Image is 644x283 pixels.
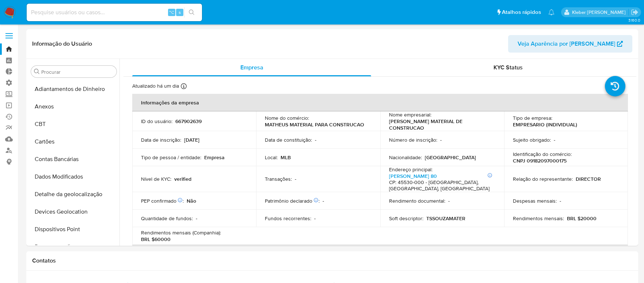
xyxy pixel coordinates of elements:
p: Soft descriptor : [389,215,423,222]
p: Fundos recorrentes : [265,215,311,222]
p: Sujeito obrigado : [513,137,551,143]
p: EMPRESARIO (INDIVIDUAL) [513,121,577,128]
p: Número de inscrição : [389,137,437,143]
p: Nome do comércio : [265,115,309,121]
h1: Contatos [32,257,632,264]
button: Adiantamentos de Dinheiro [28,80,119,98]
p: Data de constituição : [265,137,312,143]
p: CNPJ 09182097000175 [513,157,567,164]
p: PEP confirmado : [141,198,184,204]
p: [GEOGRAPHIC_DATA] [425,154,476,161]
p: - [295,176,296,182]
p: Identificação do comércio : [513,151,572,157]
p: Despesas mensais : [513,198,557,204]
p: Endereço principal : [389,166,432,173]
p: verified [174,176,191,182]
button: search-icon [184,7,199,18]
p: - [560,198,561,204]
p: BRL $20000 [567,215,597,222]
p: Transações : [265,176,292,182]
p: Atualizado há um dia [132,83,179,89]
h1: Informação do Usuário [32,40,92,47]
p: TSSOUZAMATER [426,215,465,222]
button: Devices Geolocation [28,203,119,221]
button: Anexos [28,98,119,115]
p: DIRECTOR [576,176,601,182]
p: kleber.bueno@mercadolivre.com [572,9,628,16]
p: 667902639 [175,118,202,125]
p: Não [187,198,196,204]
p: [DATE] [184,137,199,143]
button: Cartões [28,133,119,150]
p: - [440,137,442,143]
p: - [554,137,555,143]
p: Patrimônio declarado : [265,198,320,204]
p: ID do usuário : [141,118,172,125]
span: KYC Status [494,63,523,72]
p: - [314,215,316,222]
th: Informações da empresa [132,94,628,111]
a: Sair [631,8,639,16]
p: BRL $60000 [141,236,171,242]
input: Procurar [41,69,114,75]
p: Rendimentos mensais : [513,215,564,222]
p: - [448,198,450,204]
button: Veja Aparência por [PERSON_NAME] [508,35,632,53]
p: Relação do representante : [513,176,573,182]
button: Contas Bancárias [28,150,119,168]
p: - [323,198,324,204]
p: Tipo de empresa : [513,115,552,121]
p: - [315,137,316,143]
p: Rendimentos mensais (Companhia) : [141,229,221,236]
p: Data de inscrição : [141,137,181,143]
input: Pesquise usuários ou casos... [27,8,202,17]
button: Dados Modificados [28,168,119,186]
span: ⌥ [169,9,174,16]
p: Rendimento documental : [389,198,445,204]
button: Dispositivos Point [28,221,119,238]
p: Nível de KYC : [141,176,171,182]
p: Quantidade de fundos : [141,215,193,222]
span: Veja Aparência por [PERSON_NAME] [518,35,615,53]
button: Documentação [28,238,119,256]
button: Procurar [34,69,40,74]
p: MATHEUS MATERIAL PARA CONSTRUCAO [265,121,364,128]
th: Detalhes de contato [132,245,628,262]
a: Notificações [548,9,555,15]
p: MLB [281,154,291,161]
p: Tipo de pessoa / entidade : [141,154,201,161]
span: Empresa [240,63,263,72]
p: Nome empresarial : [389,111,431,118]
p: Local : [265,154,278,161]
p: [PERSON_NAME] MATERIAL DE CONSTRUCAO [389,118,492,131]
span: s [179,9,181,16]
button: CBT [28,115,119,133]
span: Atalhos rápidos [502,8,541,16]
p: Nacionalidade : [389,154,422,161]
button: Detalhe da geolocalização [28,186,119,203]
a: [PERSON_NAME] 80 [389,172,437,180]
p: Empresa [204,154,225,161]
h4: CP: 45530-000 - [GEOGRAPHIC_DATA], [GEOGRAPHIC_DATA], [GEOGRAPHIC_DATA] [389,179,492,192]
p: - [196,215,197,222]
